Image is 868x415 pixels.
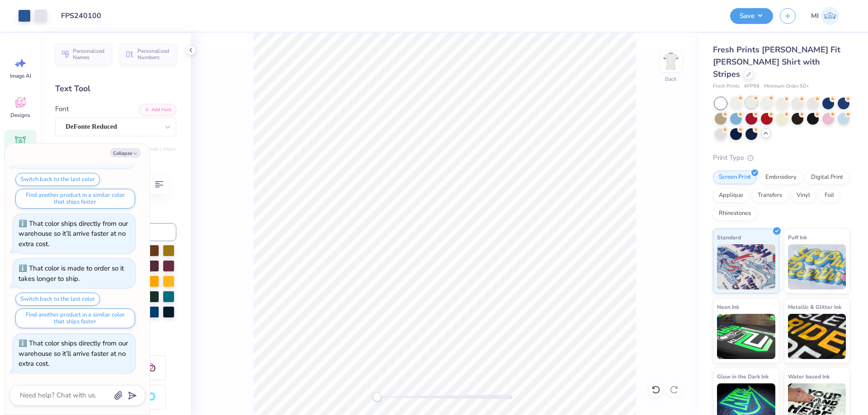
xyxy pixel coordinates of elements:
img: Back [662,52,680,70]
div: Applique [713,189,749,202]
div: Vinyl [791,189,816,202]
img: Standard [717,244,775,289]
span: Water based Ink [788,372,830,381]
div: Accessibility label [373,392,382,401]
button: Find another product in a similar color that ships faster [15,189,135,209]
button: Personalized Numbers [120,44,176,65]
button: Save [730,8,773,24]
button: Personalized Names [55,44,112,65]
div: Rhinestones [713,207,757,220]
span: Personalized Names [73,48,106,61]
img: Mark Isaac [821,7,839,25]
img: Metallic & Glitter Ink [788,314,846,359]
div: That color ships directly from our warehouse so it’ll arrive faster at no extra cost. [19,339,128,368]
div: That color ships directly from our warehouse so it’ll arrive faster at no extra cost. [19,219,128,248]
span: Minimum Order: 50 + [764,83,809,90]
span: Designs [10,112,30,119]
span: MI [811,11,819,21]
button: Switch back to the last color [15,173,100,186]
label: Font [55,104,69,114]
button: Switch back to the last color [15,293,100,306]
div: Digital Print [805,171,849,184]
img: Puff Ink [788,244,846,289]
button: Collapse [110,148,141,158]
span: Image AI [10,72,31,79]
img: Neon Ink [717,314,775,359]
div: Foil [819,189,840,202]
span: Standard [717,233,741,242]
a: MI [807,7,843,25]
div: Transfers [752,189,788,202]
span: # FP98 [744,83,759,90]
span: Metallic & Glitter Ink [788,302,841,312]
div: Embroidery [759,171,802,184]
span: Fresh Prints [PERSON_NAME] Fit [PERSON_NAME] Shirt with Stripes [713,44,840,79]
button: Find another product in a similar color that ships faster [15,308,135,328]
span: Glow in the Dark Ink [717,372,769,381]
span: Neon Ink [717,302,739,312]
div: Screen Print [713,171,757,184]
div: Back [665,75,677,83]
input: Untitled Design [54,7,120,25]
button: Add Font [139,104,176,116]
div: Print Type [713,153,850,163]
span: Puff Ink [788,233,807,242]
div: Text Tool [55,83,176,95]
div: That color is made to order so it takes longer to ship. [19,264,124,283]
span: Personalized Numbers [137,48,171,61]
span: Fresh Prints [713,83,740,90]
